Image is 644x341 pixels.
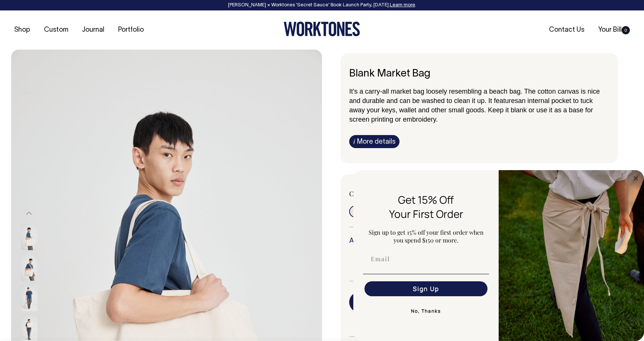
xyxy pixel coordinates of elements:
[364,281,487,296] button: Sign Up
[622,26,630,34] span: 0
[363,274,489,274] img: underline
[349,251,432,270] input: 10% OFF 10 more to apply
[364,251,487,266] input: Email
[349,238,609,245] h6: Add more items to save
[353,262,429,268] span: 10 more to apply
[499,170,644,341] img: 5e34ad8f-4f05-4173-92a8-ea475ee49ac9.jpeg
[349,88,600,104] span: It's a carry-all market bag loosely resembling a beach bag. The cotton canvas is nice and durable...
[349,97,593,123] span: an internal pocket to tuck away your keys, wallet and other small goods. Keep it blank or use it ...
[349,189,453,198] div: Colour
[79,24,107,36] a: Journal
[23,205,35,222] button: Previous
[21,285,38,312] img: natural
[115,24,147,36] a: Portfolio
[595,24,633,36] a: Your Bill0
[21,255,38,281] img: natural
[353,137,355,145] span: i
[389,207,463,221] span: Your First Order
[349,135,400,148] a: iMore details
[41,24,71,36] a: Custom
[353,170,644,341] div: FLYOUT Form
[363,304,489,319] button: No, Thanks
[349,295,360,310] button: -
[631,174,640,183] button: Close dialog
[398,193,454,207] span: Get 15% Off
[21,224,38,250] img: natural
[390,3,415,7] a: Learn more
[7,3,637,8] div: [PERSON_NAME] × Worktones ‘Secret Sauce’ Book Launch Party, [DATE]. .
[11,24,33,36] a: Shop
[349,68,609,80] h1: Blank Market Bag
[546,24,587,36] a: Contact Us
[369,228,484,244] span: Sign up to get 15% off your first order when you spend $150 or more.
[353,253,429,262] span: 10% OFF
[490,97,518,104] span: t features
